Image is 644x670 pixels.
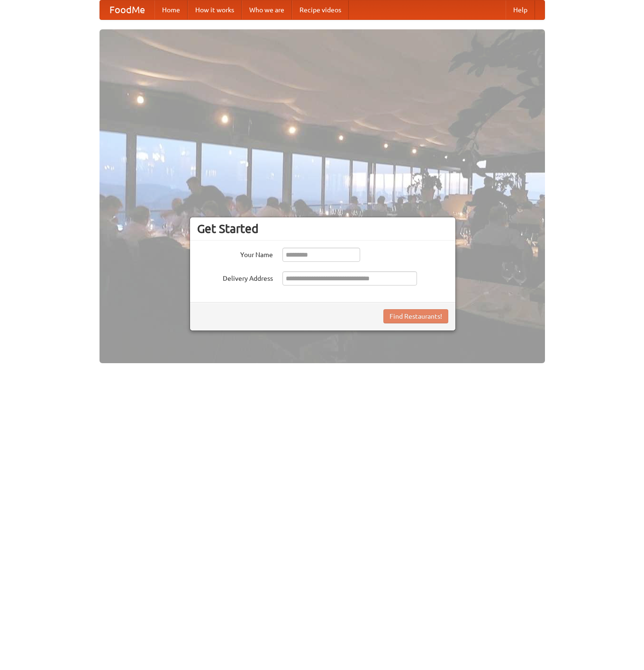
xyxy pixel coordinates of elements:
[100,0,154,19] a: FoodMe
[197,248,273,259] label: Your Name
[506,0,535,19] a: Help
[188,0,242,19] a: How it works
[197,271,273,283] label: Delivery Address
[292,0,349,19] a: Recipe videos
[154,0,188,19] a: Home
[242,0,292,19] a: Who we are
[197,222,448,236] h3: Get Started
[383,309,448,323] button: Find Restaurants!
